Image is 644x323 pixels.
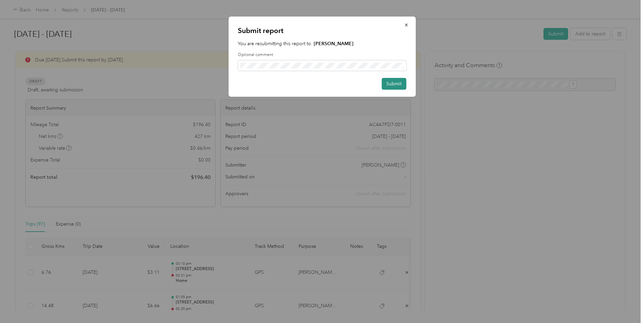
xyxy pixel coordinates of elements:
[382,78,406,90] button: Submit
[238,40,406,47] p: You are resubmitting this report to:
[606,285,644,323] iframe: Everlance-gr Chat Button Frame
[238,52,406,58] label: Optional comment
[238,26,406,35] p: Submit report
[314,41,354,47] strong: [PERSON_NAME]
